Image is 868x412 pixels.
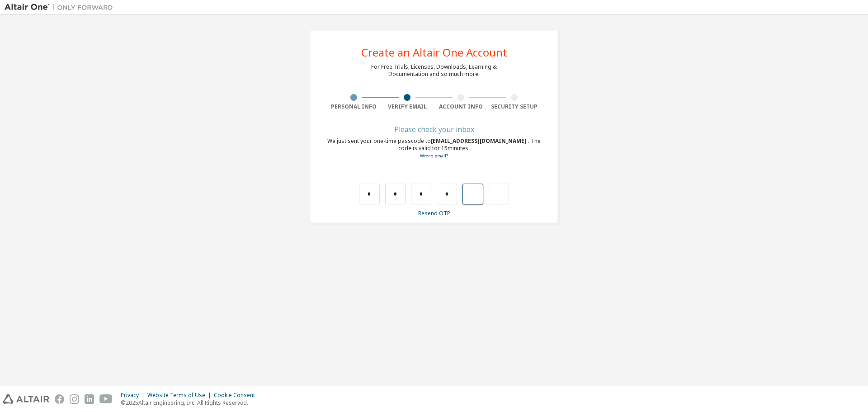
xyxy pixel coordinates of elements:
[327,103,381,110] div: Personal Info
[99,394,113,404] img: youtube.svg
[214,392,260,399] div: Cookie Consent
[5,3,118,12] img: Altair One
[434,103,488,110] div: Account Info
[85,394,94,404] img: linkedin.svg
[420,153,448,159] a: Go back to the registration form
[327,137,541,160] div: We just sent your one-time passcode to . The code is valid for 15 minutes.
[121,399,260,407] p: © 2025 Altair Engineering, Inc. All Rights Reserved.
[121,392,147,399] div: Privacy
[70,394,79,404] img: instagram.svg
[361,47,507,58] div: Create an Altair One Account
[55,394,64,404] img: facebook.svg
[147,392,214,399] div: Website Terms of Use
[327,127,541,132] div: Please check your inbox
[418,209,450,217] a: Resend OTP
[381,103,434,110] div: Verify Email
[3,394,49,404] img: altair_logo.svg
[431,137,528,145] span: [EMAIL_ADDRESS][DOMAIN_NAME]
[371,63,497,78] div: For Free Trials, Licenses, Downloads, Learning & Documentation and so much more.
[488,103,542,110] div: Security Setup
